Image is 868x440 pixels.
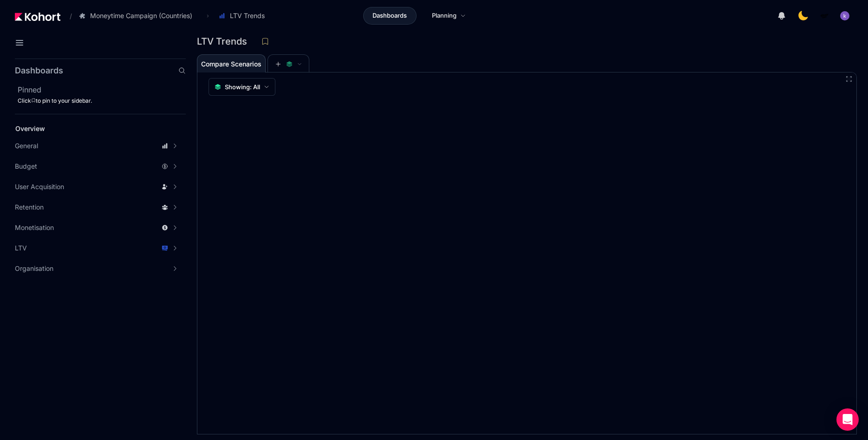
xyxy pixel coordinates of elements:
span: Compare Scenarios [201,61,261,67]
span: / [62,11,72,21]
a: Planning [422,7,476,25]
img: logo_MoneyTimeLogo_1_20250619094856634230.png [820,11,829,20]
span: Organisation [15,264,53,273]
h3: LTV Trends [197,37,253,46]
h2: Dashboards [15,66,63,75]
span: Moneytime Campaign (Countries) [90,11,192,20]
span: Retention [15,203,44,212]
button: Showing: All [209,78,275,96]
span: General [15,141,38,151]
img: Kohort logo [15,13,60,21]
h2: Pinned [18,84,186,95]
button: Moneytime Campaign (Countries) [74,8,202,24]
button: LTV Trends [214,8,274,24]
span: Showing: All [225,82,260,92]
span: › [205,12,211,20]
span: User Acquisition [15,182,64,191]
span: LTV [15,243,27,253]
span: Overview [15,125,45,132]
a: Overview [12,122,170,136]
div: Open Intercom Messenger [836,408,859,431]
div: Click to pin to your sidebar. [18,97,186,105]
span: Monetisation [15,223,54,232]
span: Budget [15,162,37,171]
span: Dashboards [372,11,407,20]
a: Dashboards [363,7,417,25]
span: Planning [432,11,457,20]
button: Fullscreen [845,75,853,83]
span: LTV Trends [230,11,265,20]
